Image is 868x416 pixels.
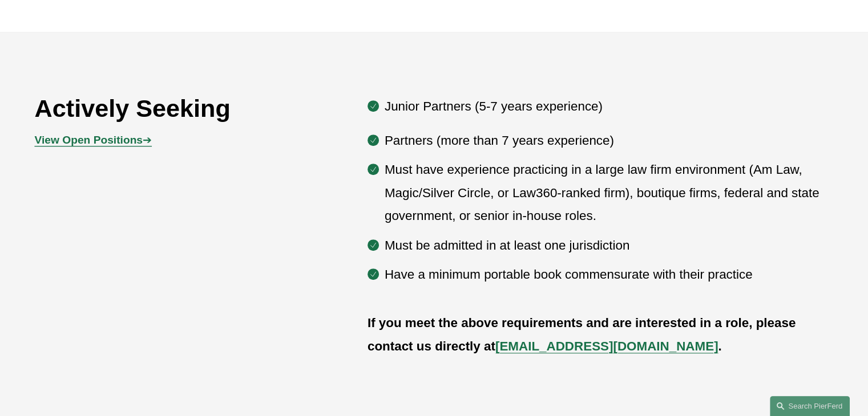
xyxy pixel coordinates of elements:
[385,263,834,286] p: Have a minimum portable book commensurate with their practice
[385,158,834,227] p: Must have experience practicing in a large law firm environment (Am Law, Magic/Silver Circle, or ...
[35,134,152,146] span: ➔
[495,339,718,353] a: [EMAIL_ADDRESS][DOMAIN_NAME]
[385,129,834,152] p: Partners (more than 7 years experience)
[368,316,800,353] strong: If you meet the above requirements and are interested in a role, please contact us directly at
[385,234,834,257] p: Must be admitted in at least one jurisdiction
[718,339,721,353] strong: .
[385,95,834,118] p: Junior Partners (5-7 years experience)
[35,93,301,123] h2: Actively Seeking
[35,134,152,146] a: View Open Positions➔
[770,396,850,416] a: Search this site
[35,134,143,146] strong: View Open Positions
